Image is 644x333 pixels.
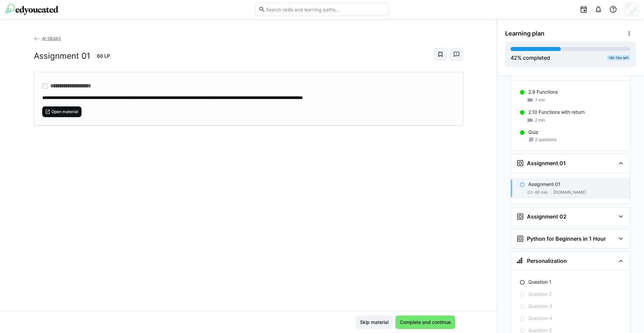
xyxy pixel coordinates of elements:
[528,89,558,95] p: 2.9 Functions
[42,106,82,117] button: Open material
[359,319,389,326] span: Skip material
[399,319,452,326] span: Complete and continue
[607,55,631,60] div: 18h 15m left
[527,235,606,242] h3: Python for Beginners in 1 Hour
[395,316,455,329] button: Complete and continue
[528,291,552,297] p: Question 2
[528,279,551,285] p: Question 1
[535,97,545,103] span: 7 min
[535,190,548,195] span: 60 min
[356,316,393,329] button: Skip material
[528,109,585,115] p: 2.10 Functions with return
[528,303,552,310] p: Question 3
[528,315,552,322] p: Question 4
[97,53,110,59] span: 60 LP
[535,117,545,123] span: 2 min
[505,30,544,37] span: Learning plan
[511,54,517,61] span: 42
[265,6,385,12] input: Search skills and learning paths…
[528,181,560,188] p: Assignment 01
[511,54,550,62] div: % completed
[527,257,567,264] h3: Personalization
[527,213,567,220] h3: Assignment 02
[42,36,61,41] span: AI-SEQ#2
[535,137,556,142] span: 2 questions
[528,129,538,136] p: Quiz
[51,109,79,114] span: Open material
[527,160,566,166] h3: Assignment 01
[34,51,90,61] h2: Assignment 01
[34,36,61,41] a: AI-SEQ#2
[553,190,586,195] span: [DOMAIN_NAME]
